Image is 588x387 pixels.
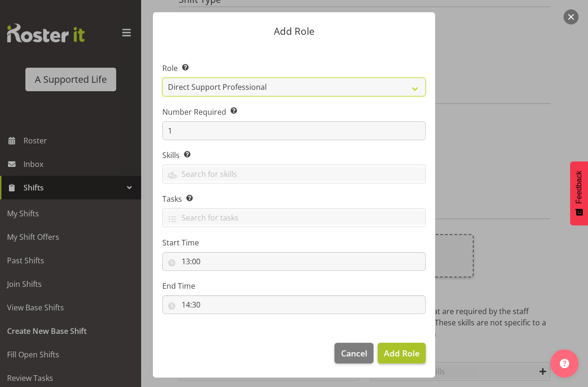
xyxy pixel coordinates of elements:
p: Add Role [162,26,426,36]
label: Skills [162,150,426,161]
label: Role [162,63,426,74]
input: Click to select... [162,252,426,271]
label: End Time [162,280,426,292]
button: Cancel [334,343,373,363]
img: help-xxl-2.png [560,359,569,368]
button: Feedback - Show survey [570,161,588,225]
span: Feedback [575,171,583,204]
input: Search for tasks [163,210,425,225]
span: Cancel [341,347,367,359]
span: Add Role [384,348,420,359]
label: Start Time [162,237,426,248]
input: Click to select... [162,295,426,314]
label: Tasks [162,193,426,205]
button: Add Role [378,343,426,363]
label: Number Required [162,106,426,118]
input: Search for skills [163,167,425,182]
